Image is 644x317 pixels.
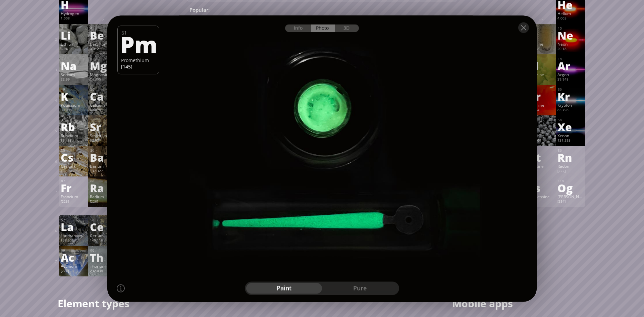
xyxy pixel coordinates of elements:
[252,6,274,14] span: Water
[90,30,116,41] div: Be
[528,199,554,205] div: [293]
[90,163,116,169] div: Barium
[558,26,583,31] div: 10
[277,6,296,14] span: H O
[558,179,583,183] div: 118
[61,221,87,232] div: La
[557,60,583,71] div: Ar
[90,169,116,174] div: 137.327
[61,148,87,153] div: 55
[121,57,156,63] div: Promethium
[557,194,583,199] div: [PERSON_NAME]
[557,41,583,47] div: Neon
[61,102,87,108] div: Potassium
[90,47,116,52] div: 9.012
[557,16,583,21] div: 4.003
[90,252,116,263] div: Th
[61,91,87,102] div: K
[419,6,468,14] span: [MEDICAL_DATA]
[90,233,116,238] div: Cerium
[61,133,87,138] div: Rubidium
[528,194,554,199] div: Tennessine
[90,102,116,108] div: Calcium
[58,297,222,310] h1: Element types
[557,91,583,102] div: Kr
[558,57,583,61] div: 18
[557,163,583,169] div: Radon
[343,6,385,14] span: H SO + NaOH
[90,238,116,244] div: 140.116
[90,218,116,222] div: 58
[90,41,116,47] div: Beryllium
[61,26,87,31] div: 3
[528,152,554,163] div: At
[61,152,87,163] div: Cs
[557,11,583,16] div: Helium
[90,57,116,61] div: 12
[529,26,554,31] div: 9
[90,121,116,132] div: Sr
[90,199,116,205] div: [226]
[61,263,87,269] div: Actinium
[528,163,554,169] div: Astatine
[285,24,311,32] div: Info
[61,11,87,16] div: Hydrogen
[61,138,87,144] div: 85.468
[90,221,116,232] div: Ce
[528,121,554,132] div: I
[121,63,156,69] div: [145]
[61,194,87,199] div: Francium
[452,297,586,310] h1: Mobile apps
[120,33,155,55] div: Pm
[528,138,554,144] div: 126.904
[90,182,116,193] div: Ra
[298,6,322,14] span: H SO
[61,238,87,244] div: 138.905
[90,118,116,122] div: 38
[557,133,583,138] div: Xenon
[529,87,554,92] div: 35
[61,30,87,41] div: Li
[61,16,87,21] div: 1.008
[557,199,583,205] div: [294]
[285,10,287,14] sub: 2
[90,26,116,31] div: 4
[529,57,554,61] div: 17
[528,47,554,52] div: 18.998
[306,10,308,14] sub: 2
[528,108,554,113] div: 79.904
[90,91,116,102] div: Ca
[388,6,417,14] span: Methane
[528,72,554,77] div: Chlorine
[557,72,583,77] div: Argon
[557,182,583,193] div: Og
[315,10,317,14] sub: 4
[90,263,116,269] div: Thorium
[351,10,353,14] sub: 2
[335,24,359,32] div: 3D
[557,138,583,144] div: 131.293
[557,47,583,52] div: 20.18
[61,179,87,183] div: 87
[61,182,87,193] div: Fr
[90,77,116,83] div: 24.305
[528,133,554,138] div: Iodine
[528,102,554,108] div: Bromine
[557,30,583,41] div: Ne
[61,163,87,169] div: Cesium
[558,118,583,122] div: 54
[90,148,116,153] div: 56
[61,248,87,253] div: 89
[360,10,362,14] sub: 4
[61,118,87,122] div: 37
[529,179,554,183] div: 117
[528,41,554,47] div: Fluorine
[61,77,87,83] div: 22.99
[557,108,583,113] div: 83.798
[558,148,583,153] div: 86
[557,152,583,163] div: Rn
[90,60,116,71] div: Mg
[61,199,87,205] div: [223]
[90,133,116,138] div: Strontium
[90,179,116,183] div: 88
